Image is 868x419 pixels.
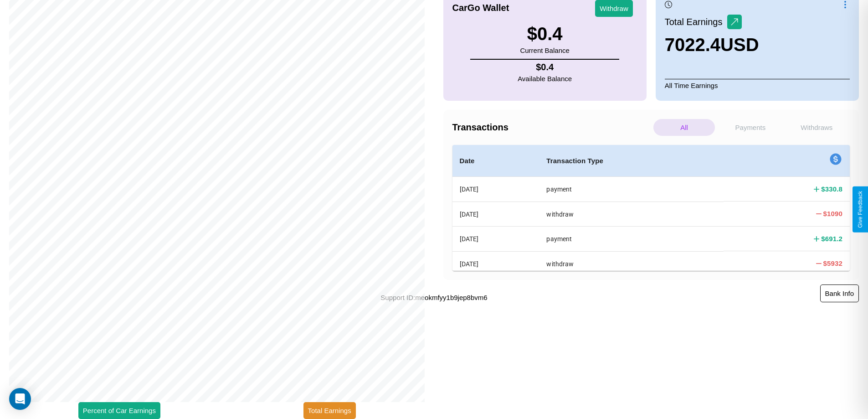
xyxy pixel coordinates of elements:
h4: $ 1090 [823,209,842,218]
p: Support ID: meokmfyy1b9jep8bvm6 [380,291,487,304]
h4: $ 0.4 [518,62,572,72]
th: [DATE] [452,227,539,251]
p: Total Earnings [665,14,727,30]
p: All [653,119,715,136]
p: Current Balance [520,44,569,57]
h4: Transaction Type [546,155,716,166]
h4: Date [460,155,532,166]
h4: $ 691.2 [821,234,842,243]
div: Give Feedback [857,191,863,228]
div: Open Intercom Messenger [9,388,31,410]
button: Percent of Car Earnings [78,402,160,419]
th: [DATE] [452,177,539,202]
h3: 7022.4 USD [665,35,759,55]
h4: $ 330.8 [821,184,842,194]
button: Bank Info [820,285,859,302]
h4: $ 5932 [823,259,842,268]
th: [DATE] [452,202,539,226]
h3: $ 0.4 [520,24,569,44]
p: All Time Earnings [665,79,850,92]
th: [DATE] [452,251,539,276]
th: payment [539,227,724,251]
p: Payments [719,119,781,136]
button: Total Earnings [303,402,356,419]
h4: Transactions [452,122,651,133]
th: withdraw [539,202,724,226]
p: Withdraws [786,119,847,136]
th: payment [539,177,724,202]
p: Available Balance [518,72,572,85]
h4: CarGo Wallet [452,3,509,13]
th: withdraw [539,251,724,276]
